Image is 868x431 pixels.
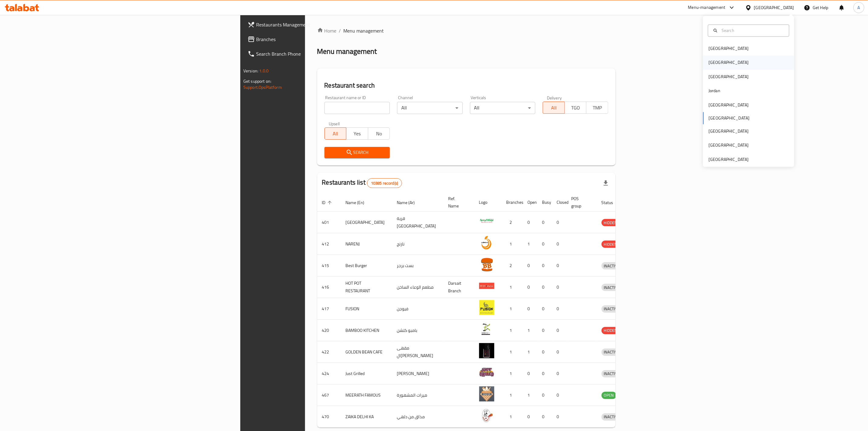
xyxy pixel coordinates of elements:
td: 0 [552,255,567,276]
input: Search [719,27,785,34]
div: Menu-management [688,4,726,11]
span: Get support on: [243,77,271,85]
button: TMP [586,102,608,114]
span: No [371,129,388,138]
div: [GEOGRAPHIC_DATA] [708,156,749,163]
td: 0 [552,341,567,363]
td: 0 [537,384,552,406]
th: Branches [502,193,523,212]
td: 0 [537,320,552,341]
span: Yes [349,129,366,138]
div: [GEOGRAPHIC_DATA] [754,4,794,11]
div: [GEOGRAPHIC_DATA] [708,102,749,108]
td: 0 [537,341,552,363]
div: HIDDEN [602,327,620,334]
td: 0 [552,276,567,298]
span: HIDDEN [602,327,620,334]
div: [GEOGRAPHIC_DATA] [708,73,749,80]
img: HOT POT RESTAURANT [479,278,494,294]
span: Branches [256,36,380,43]
td: 0 [552,320,567,341]
a: Restaurants Management [243,17,385,32]
td: مطعم الوعاء الساخن [392,276,444,298]
span: 1.0.0 [259,67,269,75]
span: INACTIVE [602,370,622,377]
div: INACTIVE [602,349,622,356]
span: TGO [567,103,584,112]
span: INACTIVE [602,349,622,356]
div: Total records count [367,178,402,188]
span: Version: [243,67,258,75]
th: Closed [552,193,567,212]
div: [GEOGRAPHIC_DATA] [708,128,749,135]
div: All [470,102,536,114]
table: enhanced table [317,193,650,428]
td: 0 [523,298,537,320]
button: TGO [564,102,587,114]
td: 0 [523,406,537,428]
td: مذاق من دلهي [392,406,444,428]
td: 0 [537,276,552,298]
span: INACTIVE [602,284,622,291]
button: All [543,102,565,114]
td: 1 [502,298,523,320]
td: 0 [523,363,537,384]
div: Jordan [708,88,720,94]
th: Busy [537,193,552,212]
span: HIDDEN [602,219,620,226]
td: مقهى ال[PERSON_NAME] [392,341,444,363]
nav: breadcrumb [317,27,616,34]
td: 0 [537,298,552,320]
td: Darsait Branch [444,276,474,298]
td: 2 [502,255,523,276]
div: [GEOGRAPHIC_DATA] [708,59,749,66]
img: ZAIKA DELHI KA [479,408,494,423]
td: 1 [523,384,537,406]
span: HIDDEN [602,241,620,248]
td: 1 [502,276,523,298]
span: Search Branch Phone [256,50,380,57]
th: Logo [474,193,502,212]
td: 0 [523,276,537,298]
td: 1 [502,233,523,255]
img: Best Burger [479,257,494,272]
img: MEERATH FAMOUS [479,386,494,401]
span: 10385 record(s) [367,180,402,186]
td: فيوجن [392,298,444,320]
h2: Restaurants list [322,178,402,188]
td: 1 [502,341,523,363]
button: All [324,127,347,140]
div: OPEN [602,392,616,399]
td: 1 [502,320,523,341]
span: OPEN [602,392,616,399]
button: Search [324,147,390,158]
img: FUSION [479,300,494,315]
img: GOLDEN BEAN CAFE [479,343,494,358]
td: 0 [552,406,567,428]
span: INACTIVE [602,305,622,312]
td: 0 [537,406,552,428]
td: 0 [552,212,567,233]
a: Branches [243,32,385,47]
span: Ref. Name [448,195,467,210]
span: POS group [571,195,589,210]
td: بامبو كتشن [392,320,444,341]
span: All [327,129,344,138]
td: 1 [523,341,537,363]
div: INACTIVE [602,262,622,269]
td: 0 [523,255,537,276]
td: 1 [502,384,523,406]
div: [GEOGRAPHIC_DATA] [708,45,749,52]
div: INACTIVE [602,413,622,421]
span: Restaurants Management [256,21,380,28]
img: Spicy Village [479,214,494,229]
span: Name (Ar) [397,199,423,206]
div: Export file [599,176,613,190]
td: 0 [537,255,552,276]
img: BAMBOO KITCHEN [479,322,494,337]
td: 0 [537,233,552,255]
